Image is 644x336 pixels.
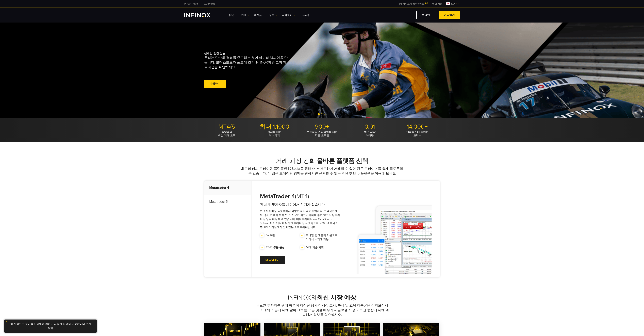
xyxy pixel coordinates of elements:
[260,209,340,229] p: MT4 트레이딩 플랫폼에서 다양한 자산을 거래하세요. 포괄적인 차트 옵션, 기술적 분석 도구, 전문가 어드바이저를 통한 알고리즘 트레이딩 등을 이용할 수 있습니다. 메타트레이...
[266,233,275,237] p: EA 호환
[184,13,218,17] a: INFINOX Logo
[204,55,289,70] p: 우리는 단순히 결과를 주도하는 것이 아니라 챔피언을 만듭니다. 모터스포츠와 폴로에 걸친 INFINOX의 최고의 파트너십을 확인하세요.
[300,123,345,130] p: 900+
[317,294,356,301] strong: 최신 시장 예상
[439,11,460,19] a: 가입하기
[240,166,404,176] p: 최고의 카피 트레이딩 플랫폼인 IX Social을 통해 더 스마트하게 거래할 수 있어 전문 트레이더를 쉽게 팔로우할 수 있습니다. 더 넓은 트레이딩 경험을 원하시면 신뢰할 수...
[204,181,251,195] p: Metatrader 4
[300,13,310,17] a: 스폰서십
[204,123,249,130] p: MT4/5
[416,11,435,19] a: 로그인
[220,52,226,55] strong: 성능.
[307,130,338,134] strong: 포트폴리오 다각화를 위한
[221,130,232,134] strong: 플랫폼과
[321,113,323,115] span: Go to slide 2
[347,130,392,137] p: 거래량
[254,303,390,317] p: 글로벌 투자자를 위해 특별히 제작된 당사의 시장 조사, 분석 및 교육 제품군을 살펴보십시오. 거래의 기본에 대해 알아야 하는 모든 것을 배우거나 글로벌 시장의 최신 동향에 대...
[266,245,285,249] p: 4가지 주문 옵션
[6,321,95,331] p: 이 사이트는 쿠키를 사용하여 뛰어난 사용자 환경을 제공합니다. .
[252,123,297,130] p: 최대 1:1000
[395,130,440,137] p: 고객수
[204,195,251,209] p: Metatrader 5
[260,193,295,200] strong: MetaTrader 4
[254,13,265,17] a: 플랫폼
[317,157,368,165] strong: 올바른 플랫폼 선택
[395,2,430,5] a: 메일서비스에 참여하세요
[282,13,295,17] a: 알아보기
[450,2,456,6] span: ko
[260,202,340,207] h4: 전 세계 투자자들 사이에서 인기가 있습니다.
[201,2,218,6] a: INFINOX
[318,113,320,115] span: Go to slide 1
[204,157,440,165] h2: 거래 과정 강화:
[395,123,440,130] p: 14,000+
[204,130,249,137] p: 최신 거래 도구
[306,233,339,241] p: 모바일 및 태블릿 지원으로 어디서나 거래 가능
[300,130,345,137] p: 각종 도구들
[204,294,440,301] h2: INFINOX의
[181,2,201,6] a: INFINOX
[306,245,324,249] p: 30개 기술 지표
[364,130,375,134] strong: 최소 시작
[430,2,445,6] a: INFINOX MENU
[260,256,285,264] a: 더 알아보기
[267,130,282,134] strong: 거래를 위한
[269,13,277,17] a: 정보
[204,80,226,88] a: 가입하기
[5,320,7,323] img: yellow close icon
[204,46,310,94] div: 섬세함. 열정.
[406,130,428,134] strong: 인피녹스에 추천한
[241,13,250,17] a: 거래
[228,13,237,17] a: 종목
[252,130,297,137] p: 레버리지
[260,193,340,200] h3: (MT4)
[324,113,326,115] span: Go to slide 3
[347,123,392,130] p: 0.01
